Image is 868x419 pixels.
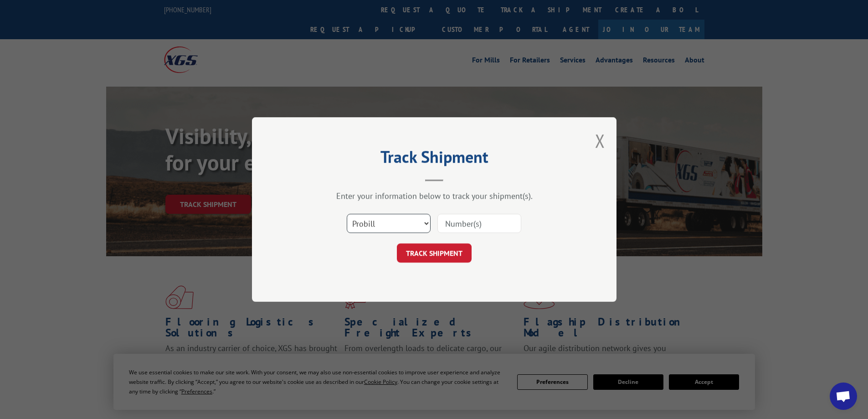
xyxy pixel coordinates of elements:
[397,243,472,263] button: TRACK SHIPMENT
[298,191,571,201] div: Enter your information below to track your shipment(s).
[437,214,521,233] input: Number(s)
[298,150,571,168] h2: Track Shipment
[830,383,857,410] div: Open chat
[595,129,605,153] button: Close modal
